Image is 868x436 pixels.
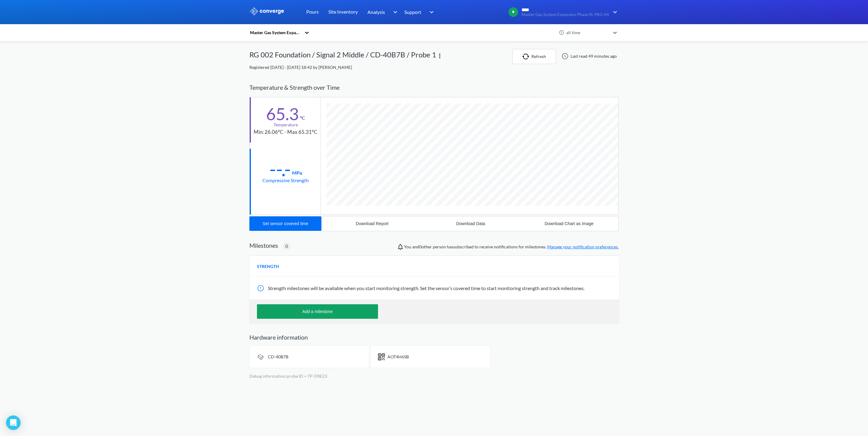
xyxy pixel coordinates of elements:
[254,128,317,136] div: Min: 26.06°C - Max 65.31°C
[249,334,619,341] h2: Hardware information
[249,49,436,64] div: RG 002 Foundation / Signal 2 Middle / CD-40B7B / Probe 1
[257,353,264,360] img: signal-icon.svg
[268,285,584,291] span: Strength milestones will be available when you start monitoring strength. Set the sensor’s covere...
[356,221,389,226] div: Download Report
[249,242,278,249] h2: Milestones
[544,221,593,226] div: Download Chart as Image
[257,263,279,270] span: STRENGTH
[268,354,288,359] span: CD-40B7B
[558,53,619,60] div: Last read 49 minutes ago
[559,30,564,35] img: icon-clock.svg
[389,8,399,16] img: downArrow.svg
[249,29,301,36] div: Master Gas System Expansion Phase III, PKG-04
[266,106,299,121] div: 65.3
[367,8,385,16] span: Analysis
[323,216,421,231] button: Download Report
[274,121,298,128] div: Temperature
[6,415,21,430] div: Open Intercom Messenger
[378,353,385,360] img: icon-short-text.svg
[404,244,619,250] span: You and person has subscribed to receive notifications for milestones.
[609,8,619,16] img: downArrow.svg
[249,373,619,379] p: Debug information: probe ID = TP-D8E23
[456,221,485,226] div: Download Data
[436,52,443,60] img: more.svg
[257,304,378,319] button: Add a milestone
[249,7,284,15] img: logo_ewhite.svg
[262,176,309,184] div: Compressive Strength
[520,216,618,231] button: Download Chart as Image
[419,244,432,249] span: 0 other
[421,216,520,231] button: Download Data
[249,78,619,97] div: Temperature & Strength over Time
[387,354,409,359] span: AOT4H6SB
[404,8,421,16] span: Support
[565,29,610,36] div: all time
[512,49,556,64] button: Refresh
[521,12,609,17] span: Master Gas System Expansion Phase III, PKG-04
[249,65,352,70] span: Registered [DATE] - [DATE] 18:42 by [PERSON_NAME]
[249,216,321,231] button: Set sensor covered time
[263,221,308,226] div: Set sensor covered time
[269,161,291,176] div: --.-
[285,243,288,250] span: 0
[522,53,531,60] img: icon-refresh.svg
[547,244,619,249] a: Manage your notification preferences.
[426,8,435,16] img: downArrow.svg
[397,243,404,250] img: notifications-icon.svg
